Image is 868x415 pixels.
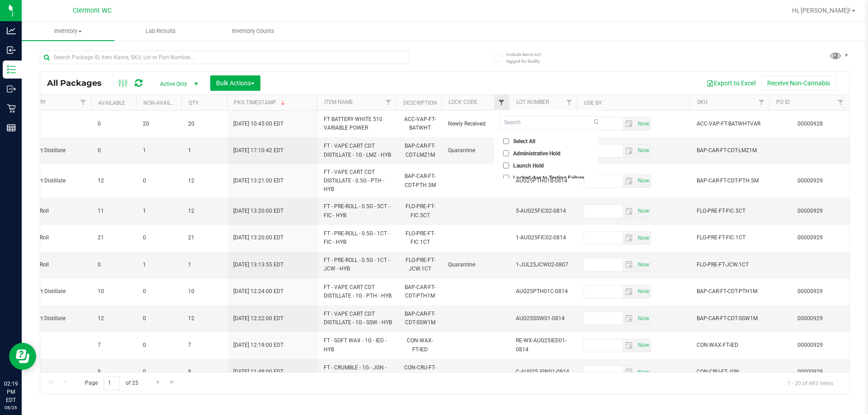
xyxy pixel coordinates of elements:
[697,314,765,323] span: BAP-CAR-FT-CDT-SSW1M
[73,7,112,14] span: Clermont WC
[143,314,177,323] span: 0
[636,312,651,325] span: select
[754,95,769,110] a: Filter
[697,341,765,350] span: CON-WAX-FT-IED
[403,100,437,106] a: Description
[207,22,300,41] a: Inventory Counts
[516,368,573,376] span: C-AUG25JGN01-0814
[697,287,765,296] span: BAP-CAR-FT-CDT-PTH1M
[19,120,87,128] span: Battery
[19,233,87,242] span: Raw Pre-Roll
[636,366,651,378] span: select
[797,315,823,322] a: 00000929
[143,341,177,350] span: 0
[623,312,636,325] span: select
[151,376,165,388] a: Go to the next page
[403,114,437,133] div: ACC-VAP-FT-BATWHT
[143,233,177,242] span: 0
[19,177,87,185] span: Vape Cart Distillate
[188,120,222,128] span: 20
[513,139,535,144] span: Select All
[776,99,790,105] a: PO ID
[166,376,179,388] a: Go to the last page
[188,368,222,376] span: 8
[797,177,823,184] a: 00000929
[188,314,222,323] span: 12
[636,175,651,187] span: select
[19,261,87,269] span: Raw Pre-Roll
[562,95,577,110] a: Filter
[98,368,132,376] span: 8
[636,339,651,352] span: select
[98,207,132,215] span: 11
[143,368,177,376] span: 0
[7,65,16,74] inline-svg: Inventory
[324,99,353,105] a: Item Name
[697,368,765,376] span: CON-CRU-FT-JGN
[188,287,222,296] span: 10
[188,233,222,242] span: 21
[188,146,222,155] span: 1
[500,116,592,129] input: Search
[701,75,761,91] button: Export to Excel
[403,282,437,301] div: BAP-CAR-FT-CDT-PTH1M
[403,255,437,274] div: FLO-PRE-FT-JCW.1CT
[448,146,505,155] span: Quarantine
[636,285,651,298] span: select
[403,201,437,220] div: FLO-PRE-FT-FIC.5CT
[7,123,16,132] inline-svg: Reports
[403,141,437,160] div: BAP-CAR-FT-CDT-LMZ1M
[503,175,509,181] input: Locked due to Testing Failure
[833,95,848,110] a: Filter
[761,75,836,91] button: Receive Non-Cannabis
[324,256,392,273] span: FT - PRE-ROLL - 0.5G - 1CT - JCW - HYB
[77,376,146,390] span: Page of 25
[220,27,287,35] span: Inventory Counts
[98,341,132,350] span: 7
[623,285,636,298] span: select
[324,115,392,132] span: FT BATTERY WHITE 510 VARIABLE POWER
[697,120,765,128] span: ACC-VAP-FT-BATWHTVAR
[381,95,396,110] a: Filter
[47,78,111,88] span: All Packages
[98,261,132,269] span: 0
[636,312,651,325] span: Set Current date
[104,376,120,390] input: 1
[636,145,651,157] span: select
[188,207,222,215] span: 12
[19,146,87,155] span: Vape Cart Distillate
[233,314,283,323] span: [DATE] 12:22:00 EDT
[19,207,87,215] span: Raw Pre-Roll
[516,314,573,323] span: AUG25SSW01-0814
[233,368,283,376] span: [DATE] 11:48:00 EDT
[4,404,18,411] p: 08/26
[233,177,283,185] span: [DATE] 13:21:00 EDT
[623,232,636,244] span: select
[233,261,283,269] span: [DATE] 13:13:55 EDT
[636,339,651,352] span: Set Current date
[76,95,91,110] a: Filter
[513,151,561,156] span: Administrative Hold
[403,171,437,190] div: BAP-CAR-FT-CDT-PTH.5M
[143,261,177,269] span: 1
[448,99,477,105] a: Lock Code
[513,163,544,168] span: Launch Hold
[636,174,651,187] span: Set Current date
[623,339,636,352] span: select
[636,205,651,218] span: select
[448,261,505,269] span: Quarantine
[494,95,509,110] a: Filter
[697,233,765,242] span: FLO-PRE-FT-FIC.1CT
[797,121,823,127] a: 00000928
[4,380,18,404] p: 02:19 PM EDT
[233,120,283,128] span: [DATE] 10:45:00 EDT
[403,309,437,328] div: BAP-CAR-FT-CDT-SSW1M
[636,258,651,271] span: Set Current date
[513,175,584,181] span: Locked due to Testing Failure
[636,117,651,131] span: Set Current date
[636,232,651,245] span: Set Current date
[216,79,255,87] span: Bulk Actions
[143,177,177,185] span: 0
[797,288,823,294] a: 00000929
[623,205,636,218] span: select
